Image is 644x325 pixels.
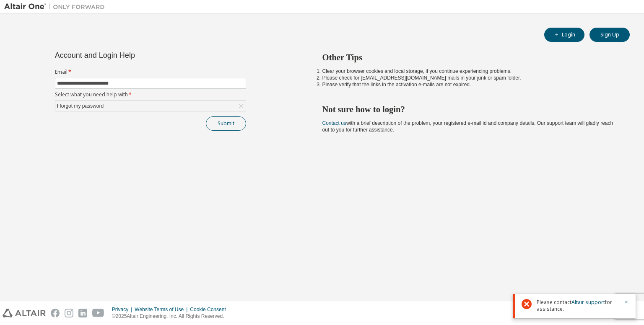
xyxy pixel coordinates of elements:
span: Please contact for assistance. [537,299,619,312]
li: Clear your browser cookies and local storage, if you continue experiencing problems. [322,68,615,75]
label: Select what you need help with [55,91,246,98]
p: © 2025 Altair Engineering, Inc. All Rights Reserved. [112,313,231,320]
div: Account and Login Help [55,52,208,59]
button: Submit [206,116,246,131]
a: Contact us [322,120,346,126]
label: Email [55,69,246,75]
li: Please check for [EMAIL_ADDRESS][DOMAIN_NAME] mails in your junk or spam folder. [322,75,615,81]
a: Altair support [571,299,605,306]
div: Website Terms of Use [135,306,190,313]
li: Please verify that the links in the activation e-mails are not expired. [322,81,615,88]
img: facebook.svg [51,309,60,317]
h2: Not sure how to login? [322,104,615,115]
img: altair_logo.svg [3,309,46,317]
button: Login [544,28,584,42]
img: instagram.svg [65,309,73,317]
img: youtube.svg [92,309,104,317]
div: I forgot my password [56,101,105,111]
span: with a brief description of the problem, your registered e-mail id and company details. Our suppo... [322,120,613,133]
button: Sign Up [589,28,630,42]
h2: Other Tips [322,52,615,63]
div: Privacy [112,306,135,313]
div: I forgot my password [55,101,246,111]
div: Cookie Consent [190,306,231,313]
img: linkedin.svg [78,309,87,317]
img: Altair One [4,3,109,11]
